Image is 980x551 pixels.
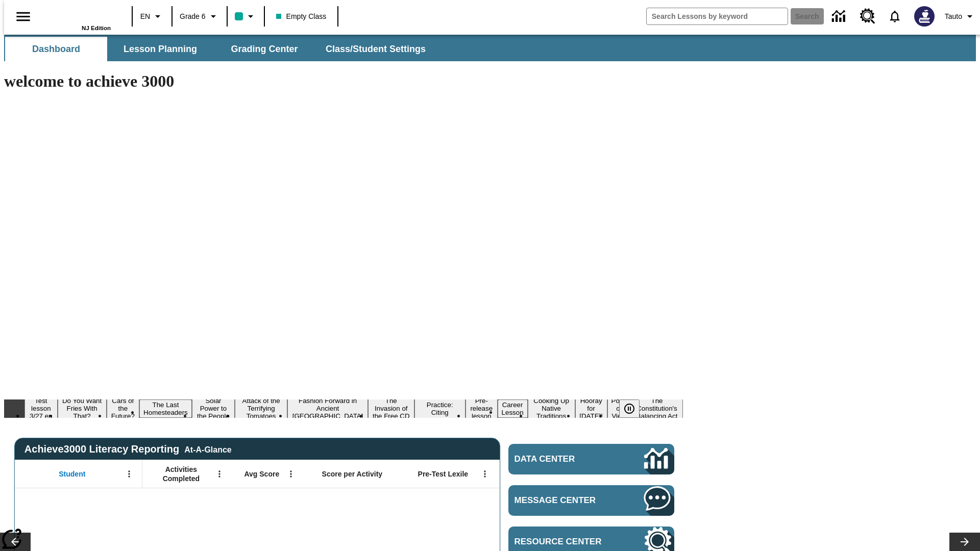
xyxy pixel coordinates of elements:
[176,7,224,26] button: Grade: Grade 6, Select a grade
[498,399,528,418] button: Slide 11 Career Lesson
[136,7,168,26] button: Language: EN, Select a language
[231,43,298,55] span: Grading Center
[58,395,107,421] button: Slide 2 Do You Want Fries With That?
[881,3,908,30] a: Notifications
[941,7,980,26] button: Profile/Settings
[317,37,434,61] button: Class/Student Settings
[514,495,614,506] span: Message Center
[32,43,80,55] span: Dashboard
[124,43,197,55] span: Lesson Planning
[607,395,631,421] button: Slide 14 Point of View
[140,11,150,22] span: EN
[44,5,111,25] a: Home
[212,466,227,482] button: Open Menu
[826,3,854,31] a: Data Center
[508,444,674,474] a: Data Center
[326,43,426,55] span: Class/Student Settings
[109,37,211,61] button: Lesson Planning
[949,533,980,551] button: Lesson carousel, Next
[619,399,640,418] button: Pause
[5,37,107,61] button: Dashboard
[107,395,140,421] button: Slide 3 Cars of the Future?
[244,469,279,479] span: Avg Score
[418,469,469,479] span: Pre-Test Lexile
[477,466,493,482] button: Open Menu
[184,443,231,455] div: At-A-Glance
[180,11,206,22] span: Grade 6
[276,11,327,22] span: Empty Class
[121,466,137,482] button: Open Menu
[231,7,261,26] button: Class color is teal. Change class color
[575,395,607,421] button: Slide 13 Hooray for Constitution Day!
[4,37,435,61] div: SubNavbar
[368,395,414,421] button: Slide 8 The Invasion of the Free CD
[914,6,935,27] img: Avatar
[287,395,368,421] button: Slide 7 Fashion Forward in Ancient Rome
[148,465,215,483] span: Activities Completed
[192,395,235,421] button: Slide 5 Solar Power to the People
[59,469,85,479] span: Student
[514,537,614,547] span: Resource Center
[945,11,962,22] span: Tauto
[24,443,232,455] span: Achieve3000 Literacy Reporting
[322,469,383,479] span: Score per Activity
[44,4,111,31] div: Home
[908,3,941,30] button: Select a new avatar
[631,395,683,421] button: Slide 15 The Constitution's Balancing Act
[647,8,788,24] input: search field
[235,395,287,421] button: Slide 6 Attack of the Terrifying Tomatoes
[213,37,315,61] button: Grading Center
[414,392,465,425] button: Slide 9 Mixed Practice: Citing Evidence
[24,395,58,421] button: Slide 1 Test lesson 3/27 en
[854,3,881,30] a: Resource Center, Will open in new tab
[139,399,192,418] button: Slide 4 The Last Homesteaders
[82,25,111,31] span: NJ Edition
[4,72,683,91] h1: welcome to achieve 3000
[283,466,299,482] button: Open Menu
[528,395,575,421] button: Slide 12 Cooking Up Native Traditions
[465,395,498,421] button: Slide 10 Pre-release lesson
[508,485,674,516] a: Message Center
[619,399,650,418] div: Pause
[8,2,38,32] button: Open side menu
[4,35,976,61] div: SubNavbar
[514,454,610,464] span: Data Center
